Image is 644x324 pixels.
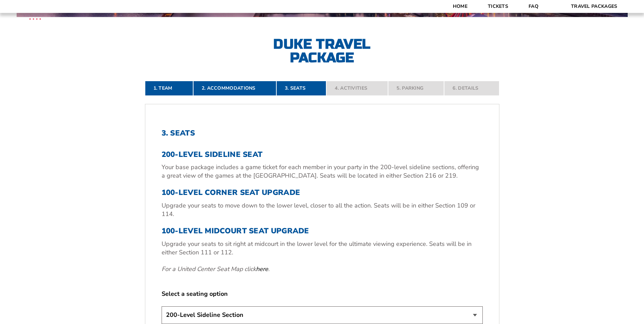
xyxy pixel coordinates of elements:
label: Select a seating option [162,290,483,298]
em: For a United Center Seat Map click . [162,265,270,273]
h2: Duke Travel Package [247,37,397,65]
p: Upgrade your seats to sit right at midcourt in the lower level for the ultimate viewing experienc... [162,240,483,257]
a: 2. Accommodations [193,81,276,96]
h3: 100-Level Midcourt Seat Upgrade [162,227,483,235]
p: Your base package includes a game ticket for each member in your party in the 200-level sideline ... [162,163,483,180]
h3: 200-Level Sideline Seat [162,150,483,159]
a: 1. Team [145,81,193,96]
p: Upgrade your seats to move down to the lower level, closer to all the action. Seats will be in ei... [162,201,483,218]
a: here [256,265,268,273]
h3: 100-Level Corner Seat Upgrade [162,188,483,197]
img: CBS Sports Thanksgiving Classic [20,3,50,33]
h2: 3. Seats [162,129,483,138]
